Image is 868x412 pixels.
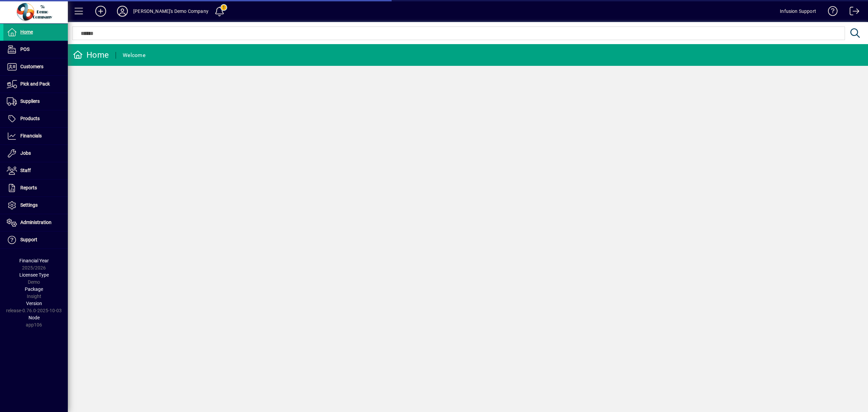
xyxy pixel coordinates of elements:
span: Financials [20,133,42,138]
span: Customers [20,64,43,69]
a: POS [3,41,68,58]
span: Support [20,237,37,242]
a: Customers [3,58,68,75]
a: Support [3,231,68,248]
div: Infusion Support [780,6,816,17]
span: Version [26,301,42,306]
a: Financials [3,128,68,145]
span: Pick and Pack [20,81,50,87]
span: Products [20,116,40,121]
span: Financial Year [19,258,49,263]
span: Package [25,286,43,292]
a: Logout [845,1,860,23]
span: Reports [20,185,37,190]
div: Home [73,50,109,60]
a: Products [3,110,68,127]
button: Add [90,5,112,17]
span: Administration [20,220,52,225]
a: Jobs [3,145,68,162]
a: Knowledge Base [823,1,838,23]
button: Profile [112,5,133,17]
span: Staff [20,168,31,173]
span: Settings [20,202,38,208]
a: Suppliers [3,93,68,110]
span: POS [20,46,29,52]
span: Node [28,315,40,320]
a: Reports [3,180,68,196]
span: Licensee Type [19,272,49,278]
a: Administration [3,214,68,231]
span: Home [20,29,33,35]
a: Pick and Pack [3,76,68,93]
a: Settings [3,197,68,214]
div: Welcome [123,50,145,61]
div: [PERSON_NAME]'s Demo Company [133,6,209,17]
span: Jobs [20,150,31,156]
span: Suppliers [20,98,40,104]
a: Staff [3,162,68,179]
